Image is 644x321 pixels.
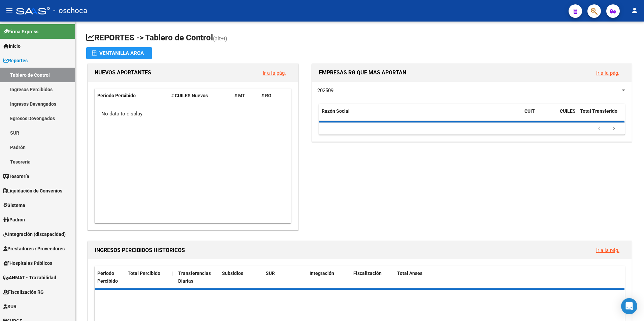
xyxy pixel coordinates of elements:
span: SUR [266,271,275,276]
datatable-header-cell: CUIT [522,104,557,126]
datatable-header-cell: Período Percibido [95,88,168,103]
mat-icon: menu [5,6,13,14]
datatable-header-cell: # RG [259,88,286,103]
datatable-header-cell: Integración [307,266,351,288]
button: Ir a la pág. [591,67,625,79]
span: Liquidación de Convenios [3,187,62,194]
span: | [171,271,173,276]
datatable-header-cell: # CUILES Nuevos [168,88,232,103]
span: Integración (discapacidad) [3,230,66,238]
span: EMPRESAS RG QUE MAS APORTAN [319,69,406,76]
a: go to previous page [593,125,606,133]
span: Período Percibido [97,93,136,98]
span: # RG [261,93,271,98]
a: Ir a la pág. [596,70,619,76]
span: Tesorería [3,173,29,180]
span: - oschoca [53,3,87,18]
button: Ir a la pág. [591,244,625,256]
div: Open Intercom Messenger [621,298,637,314]
a: go to next page [608,125,620,133]
span: Fiscalización RG [3,288,44,296]
span: Período Percibido [97,271,118,284]
span: Padrón [3,216,25,223]
span: Total Anses [397,271,422,276]
span: SUR [3,303,17,310]
h1: REPORTES -> Tablero de Control [86,32,633,44]
datatable-header-cell: # MT [232,88,259,103]
datatable-header-cell: Razón Social [319,104,522,126]
datatable-header-cell: Total Percibido [125,266,169,288]
datatable-header-cell: Subsidios [219,266,263,288]
button: Ventanilla ARCA [86,47,152,59]
datatable-header-cell: Período Percibido [95,266,125,288]
span: Prestadores / Proveedores [3,245,65,252]
datatable-header-cell: Total Anses [394,266,619,288]
span: INGRESOS PERCIBIDOS HISTORICOS [95,247,185,253]
span: # MT [234,93,245,98]
span: # CUILES Nuevos [171,93,208,98]
span: Sistema [3,202,25,209]
span: Firma Express [3,28,38,35]
datatable-header-cell: Fiscalización [351,266,394,288]
a: Ir a la pág. [263,70,286,76]
span: Inicio [3,42,21,50]
datatable-header-cell: Transferencias Diarias [175,266,219,288]
button: Ir a la pág. [257,67,291,79]
span: Total Transferido [580,108,617,114]
span: ANMAT - Trazabilidad [3,274,56,281]
span: 202509 [317,87,333,94]
span: Total Percibido [128,271,160,276]
div: Ventanilla ARCA [92,47,147,59]
span: NUEVOS APORTANTES [95,69,151,76]
div: No data to display [95,105,291,122]
span: Integración [310,271,334,276]
datatable-header-cell: SUR [263,266,307,288]
span: (alt+t) [213,35,227,42]
span: Reportes [3,57,28,64]
span: Transferencias Diarias [178,271,211,284]
mat-icon: person [631,6,639,14]
span: CUILES [560,108,576,114]
span: Subsidios [222,271,243,276]
span: Razón Social [322,108,350,114]
span: Hospitales Públicos [3,259,52,267]
a: Ir a la pág. [596,247,619,253]
datatable-header-cell: CUILES [557,104,577,126]
datatable-header-cell: Total Transferido [577,104,624,126]
datatable-header-cell: | [169,266,175,288]
span: CUIT [524,108,535,114]
span: Fiscalización [353,271,382,276]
